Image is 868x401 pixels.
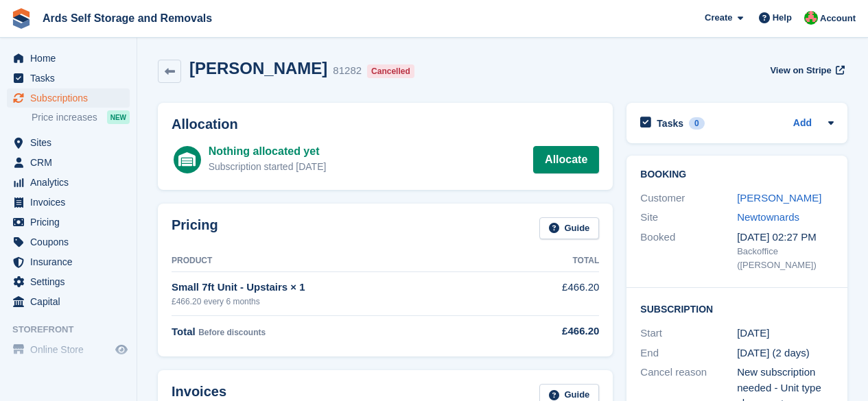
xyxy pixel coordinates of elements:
[640,210,737,226] div: Site
[539,217,600,240] a: Guide
[367,64,414,78] div: Cancelled
[737,230,834,245] div: [DATE] 02:27 PM
[32,111,97,124] span: Price increases
[30,252,113,271] span: Insurance
[640,302,834,315] h2: Subscription
[189,59,327,77] h2: [PERSON_NAME]
[37,7,218,29] a: Ards Self Storage and Removals
[773,11,792,25] span: Help
[11,8,32,29] img: stora-icon-8386f47178a22dfd0bd8f6a31ec36ba5ce8667c1dd55bd0f319d3a0aa187defe.svg
[113,341,130,358] a: Preview store
[506,272,600,315] td: £466.20
[533,146,599,173] a: Allocate
[689,117,705,130] div: 0
[30,340,113,359] span: Online Store
[333,63,362,79] div: 81282
[7,153,130,172] a: menu
[7,232,130,252] a: menu
[209,143,327,160] div: Nothing allocated yet
[7,252,130,271] a: menu
[30,292,113,311] span: Capital
[30,88,113,108] span: Subscriptions
[7,69,130,88] a: menu
[640,345,737,361] div: End
[30,133,113,152] span: Sites
[640,169,834,180] h2: Booking
[107,110,130,124] div: NEW
[804,11,818,25] img: Ethan McFerran
[705,11,732,25] span: Create
[640,326,737,341] div: Start
[7,49,130,68] a: menu
[172,326,196,337] span: Total
[506,250,600,272] th: Total
[737,192,821,204] a: [PERSON_NAME]
[172,217,218,240] h2: Pricing
[7,173,130,192] a: menu
[172,250,506,272] th: Product
[32,110,130,125] a: Price increases NEW
[7,292,130,311] a: menu
[506,324,600,339] div: £466.20
[7,212,130,232] a: menu
[30,232,113,252] span: Coupons
[7,88,130,108] a: menu
[30,193,113,212] span: Invoices
[30,272,113,291] span: Settings
[820,12,856,25] span: Account
[737,347,810,359] span: [DATE] (2 days)
[640,230,737,272] div: Booked
[737,245,834,271] div: Backoffice ([PERSON_NAME])
[764,59,847,82] a: View on Stripe
[30,173,113,192] span: Analytics
[30,69,113,88] span: Tasks
[657,117,683,130] h2: Tasks
[793,116,812,132] a: Add
[737,326,769,341] time: 2025-04-09 00:00:00 UTC
[737,211,799,223] a: Newtownards
[30,49,113,68] span: Home
[209,160,327,174] div: Subscription started [DATE]
[172,295,506,308] div: £466.20 every 6 months
[198,328,266,337] span: Before discounts
[770,64,831,77] span: View on Stripe
[7,133,130,152] a: menu
[12,323,137,337] span: Storefront
[7,272,130,291] a: menu
[640,191,737,206] div: Customer
[172,280,506,295] div: Small 7ft Unit - Upstairs × 1
[172,117,599,132] h2: Allocation
[7,193,130,212] a: menu
[30,153,113,172] span: CRM
[30,212,113,232] span: Pricing
[7,340,130,359] a: menu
